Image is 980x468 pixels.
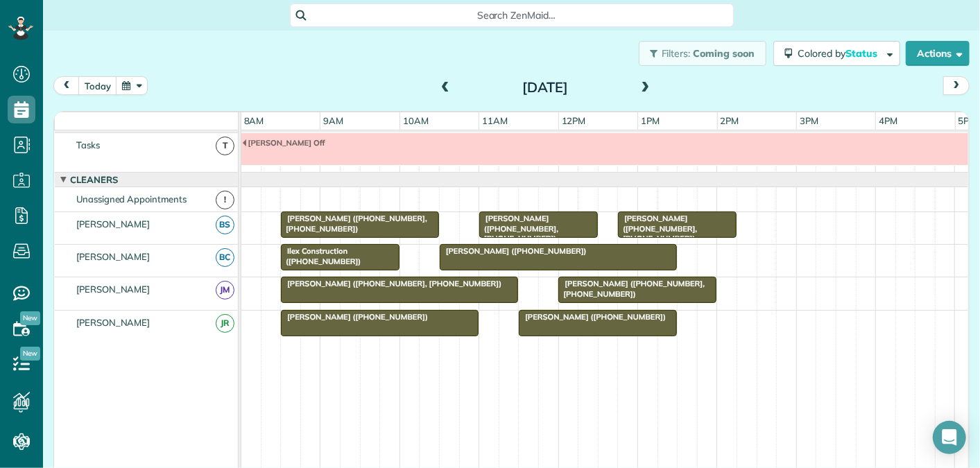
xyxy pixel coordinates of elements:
span: 10am [400,115,431,126]
span: BS [216,216,234,234]
span: [PERSON_NAME] ([PHONE_NUMBER], [PHONE_NUMBER]) [617,214,697,243]
span: Tasks [74,139,103,150]
button: Actions [906,41,970,66]
span: 1pm [638,115,662,126]
span: [PERSON_NAME] ([PHONE_NUMBER], [PHONE_NUMBER]) [558,279,705,298]
span: Unassigned Appointments [74,193,189,205]
button: next [943,76,970,95]
span: 11am [479,115,510,126]
span: [PERSON_NAME] ([PHONE_NUMBER]) [518,312,667,322]
span: [PERSON_NAME] ([PHONE_NUMBER]) [439,246,587,256]
span: Colored by [798,47,882,60]
span: Status [845,47,879,60]
span: [PERSON_NAME] [74,218,153,229]
span: [PERSON_NAME] ([PHONE_NUMBER], [PHONE_NUMBER]) [280,279,502,288]
span: New [20,347,40,361]
span: Filters: [662,47,691,60]
button: Colored byStatus [773,41,900,66]
span: [PERSON_NAME] [74,317,153,328]
h2: [DATE] [458,80,632,95]
span: 2pm [718,115,742,126]
div: Open Intercom Messenger [933,421,966,454]
span: [PERSON_NAME] [74,251,153,262]
span: Ilex Construction ([PHONE_NUMBER]) [280,246,361,266]
span: 8am [241,115,267,126]
span: Coming soon [693,47,755,60]
span: New [20,311,40,325]
span: 3pm [797,115,821,126]
span: [PERSON_NAME] ([PHONE_NUMBER], [PHONE_NUMBER]) [280,214,427,233]
button: today [78,76,117,95]
span: Cleaners [67,174,121,185]
button: prev [53,76,80,95]
span: ! [216,191,234,209]
span: 4pm [876,115,900,126]
span: 5pm [956,115,980,126]
span: 9am [320,115,346,126]
span: [PERSON_NAME] ([PHONE_NUMBER]) [280,312,429,322]
span: JR [216,314,234,333]
span: T [216,137,234,155]
span: [PERSON_NAME] [74,284,153,295]
span: [PERSON_NAME] Off [241,138,326,148]
span: JM [216,281,234,300]
span: [PERSON_NAME] ([PHONE_NUMBER], [PHONE_NUMBER]) [479,214,558,243]
span: BC [216,248,234,267]
span: 12pm [559,115,589,126]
